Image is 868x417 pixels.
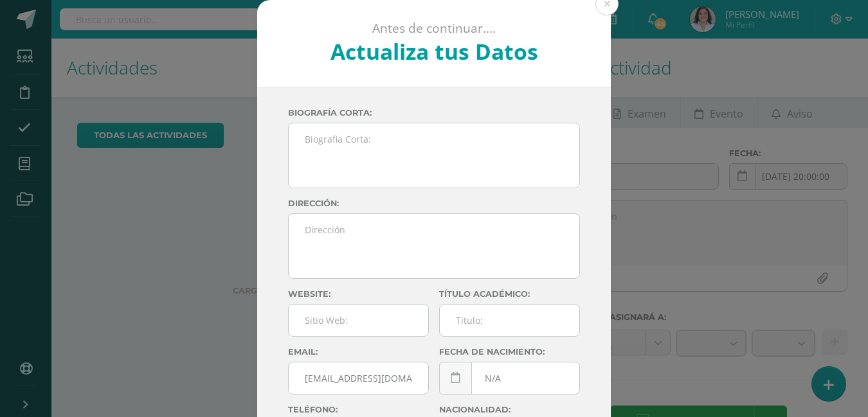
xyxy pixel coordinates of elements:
[440,362,579,394] input: Fecha de Nacimiento:
[288,289,429,299] label: Website:
[439,405,580,414] label: Nacionalidad:
[292,37,577,66] h2: Actualiza tus Datos
[292,21,577,37] p: Antes de continuar....
[289,305,428,336] input: Sitio Web:
[440,305,579,336] input: Titulo:
[289,362,428,394] input: Correo Electronico:
[439,289,580,299] label: Título académico:
[288,405,429,414] label: Teléfono:
[288,199,580,208] label: Dirección:
[288,108,580,118] label: Biografía corta:
[439,347,580,357] label: Fecha de nacimiento:
[288,347,429,357] label: Email:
